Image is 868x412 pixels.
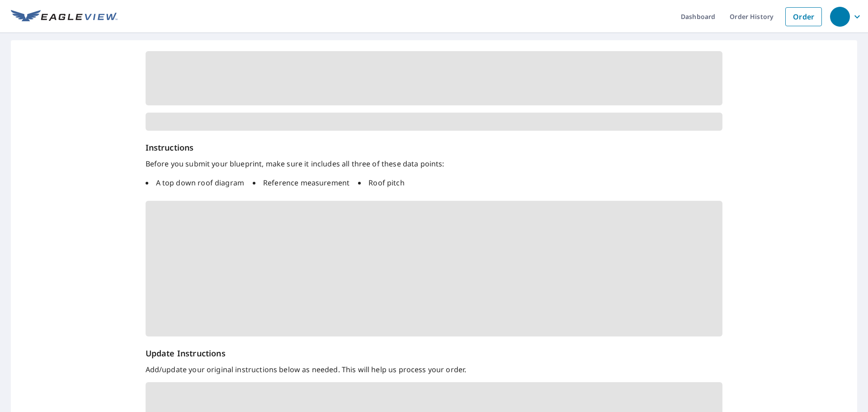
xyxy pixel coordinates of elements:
[146,364,723,375] p: Add/update your original instructions below as needed. This will help us process your order.
[146,158,723,169] p: Before you submit your blueprint, make sure it includes all three of these data points:
[358,177,405,188] li: Roof pitch
[146,142,723,154] h6: Instructions
[11,10,118,24] img: EV Logo
[253,177,349,188] li: Reference measurement
[146,177,244,188] li: A top down roof diagram
[146,347,723,360] p: Update Instructions
[785,7,822,26] a: Order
